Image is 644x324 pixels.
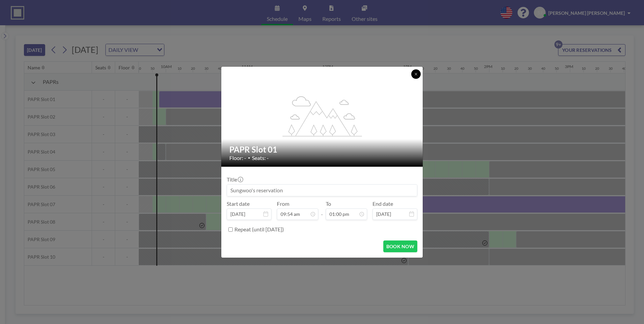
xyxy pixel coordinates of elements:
span: Floor: - [229,155,246,161]
button: BOOK NOW [383,240,417,252]
label: From [277,200,289,207]
span: - [321,203,323,218]
span: Seats: - [252,155,269,161]
g: flex-grow: 1.2; [283,96,362,136]
h2: PAPR Slot 01 [229,144,415,155]
label: To [326,200,331,207]
label: End date [373,200,393,207]
label: Repeat (until [DATE]) [234,226,284,233]
label: Start date [227,200,250,207]
input: Sungwoo's reservation [227,185,417,196]
label: Title [227,176,243,183]
span: • [248,155,250,160]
